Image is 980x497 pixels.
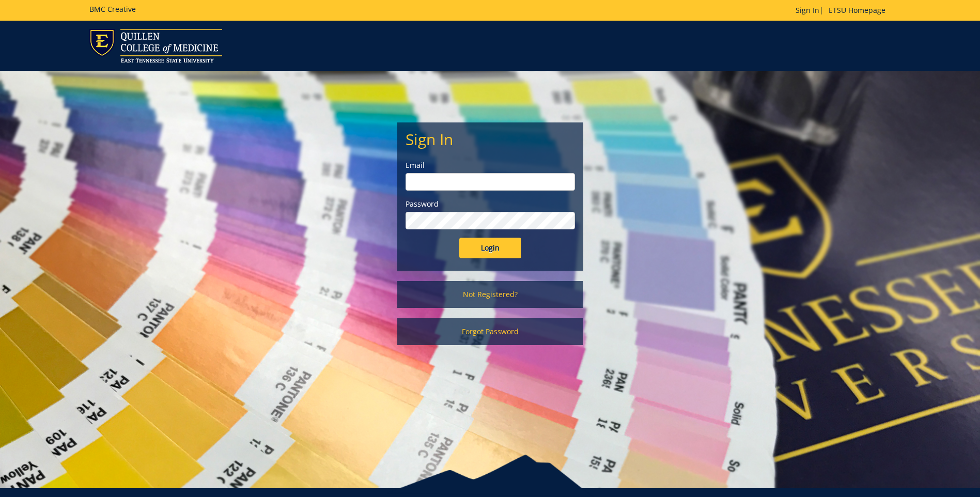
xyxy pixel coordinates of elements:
[397,281,583,308] a: Not Registered?
[406,131,575,148] h2: Sign In
[406,199,575,209] label: Password
[89,29,222,63] img: ETSU logo
[459,238,521,258] input: Login
[397,318,583,345] a: Forgot Password
[406,160,575,170] label: Email
[823,5,891,15] a: ETSU Homepage
[89,5,136,13] h5: BMC Creative
[796,5,891,15] p: |
[796,5,819,15] a: Sign In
